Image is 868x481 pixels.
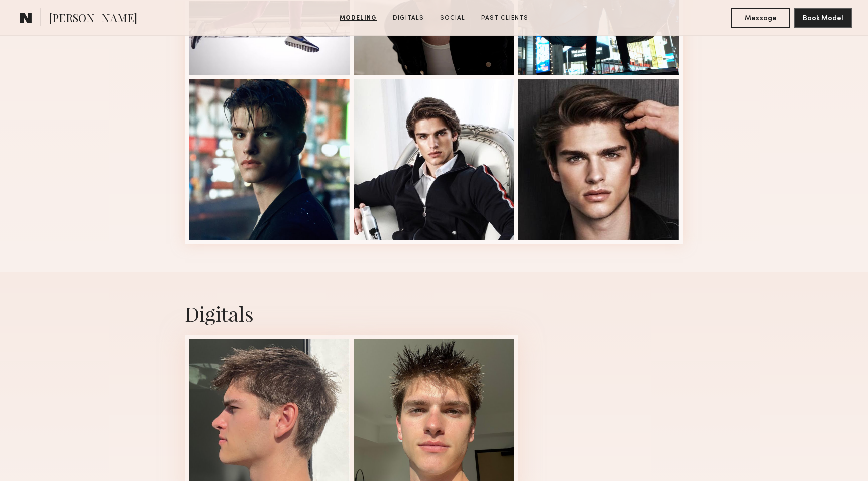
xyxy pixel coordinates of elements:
a: Book Model [794,13,852,22]
span: [PERSON_NAME] [49,10,137,28]
a: Digitals [389,14,428,23]
button: Book Model [794,8,852,28]
a: Modeling [336,14,381,23]
a: Social [436,14,469,23]
button: Message [731,8,790,28]
div: Digitals [185,300,683,327]
a: Past Clients [477,14,532,23]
